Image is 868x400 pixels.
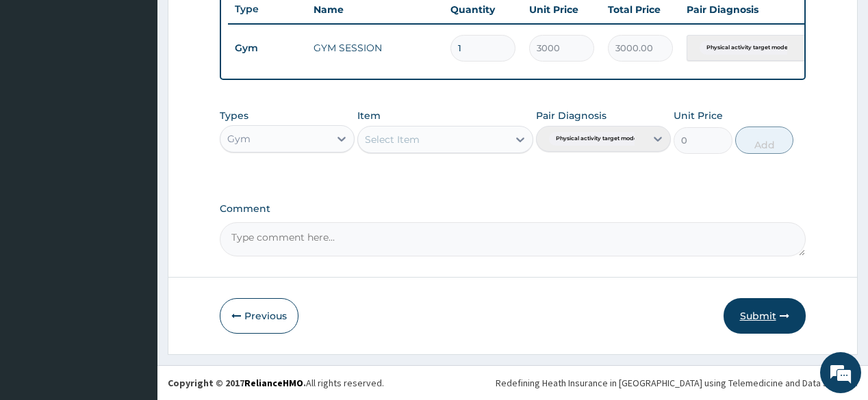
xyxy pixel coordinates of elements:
td: Gym [228,36,307,61]
label: Unit Price [674,109,723,122]
div: Gym [227,132,251,146]
textarea: Type your message and hit 'Enter' [7,260,261,308]
button: Previous [220,298,298,334]
label: Pair Diagnosis [536,109,607,122]
label: Types [220,110,248,122]
div: Minimize live chat window [225,7,257,40]
div: Select Item [365,133,420,146]
label: Comment [220,203,805,215]
button: Submit [724,298,806,334]
a: RelianceHMO [244,377,303,389]
strong: Copyright © 2017 . [168,377,306,389]
footer: All rights reserved. [157,365,868,400]
span: We're online! [79,116,189,254]
div: Chat with us now [71,77,230,94]
button: Add [735,126,794,154]
div: Redefining Heath Insurance in [GEOGRAPHIC_DATA] using Telemedicine and Data Science! [496,376,858,390]
img: d_794563401_company_1708531726252_794563401 [25,68,55,103]
td: GYM SESSION [307,34,444,62]
label: Item [357,109,381,122]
